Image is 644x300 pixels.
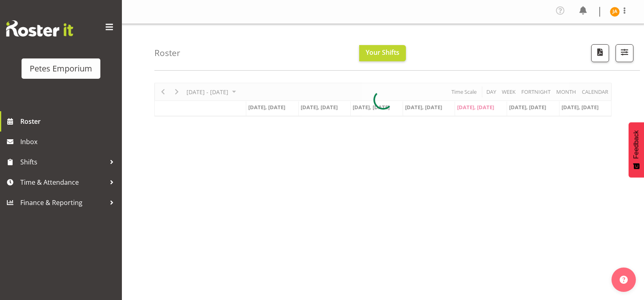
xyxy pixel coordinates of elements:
button: Filter Shifts [616,44,633,62]
span: Feedback [633,130,640,159]
div: Petes Emporium [30,63,92,75]
span: Finance & Reporting [20,196,106,209]
span: Your Shifts [366,48,399,57]
img: help-xxl-2.png [620,276,628,284]
span: Shifts [20,156,106,168]
span: Inbox [20,136,118,148]
button: Feedback - Show survey [629,122,644,177]
img: Rosterit website logo [6,20,73,37]
span: Time & Attendance [20,176,106,188]
button: Download a PDF of the roster according to the set date range. [591,44,609,62]
h4: Roster [154,48,180,58]
img: jeseryl-armstrong10788.jpg [610,7,620,17]
span: Roster [20,115,118,127]
button: Your Shifts [359,45,406,61]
